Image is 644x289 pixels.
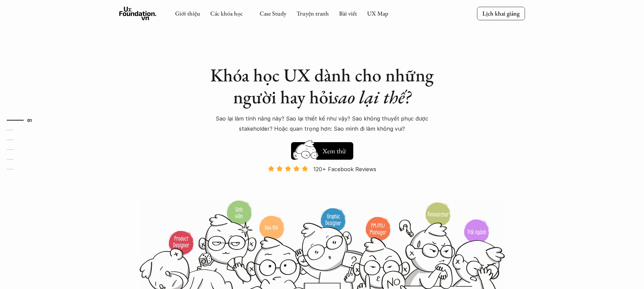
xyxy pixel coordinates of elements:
[313,164,376,174] p: 120+ Facebook Reviews
[321,146,347,156] h5: Xem thử
[210,9,243,17] a: Các khóa học
[333,85,411,109] em: sao lại thế?
[482,9,520,17] p: Lịch khai giảng
[477,7,525,20] a: Lịch khai giảng
[339,9,357,17] a: Bài viết
[27,117,32,122] strong: 01
[291,139,353,160] a: Xem thử
[262,165,382,199] a: 120+ Facebook Reviews
[175,9,200,17] a: Giới thiệu
[296,9,329,17] a: Truyện tranh
[367,9,388,17] a: UX Map
[7,116,39,124] a: 01
[204,64,440,108] h1: Khóa học UX dành cho những người hay hỏi
[260,9,286,17] a: Case Study
[204,113,440,134] p: Sao lại làm tính năng này? Sao lại thiết kế như vậy? Sao không thuyết phục được stakeholder? Hoặc...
